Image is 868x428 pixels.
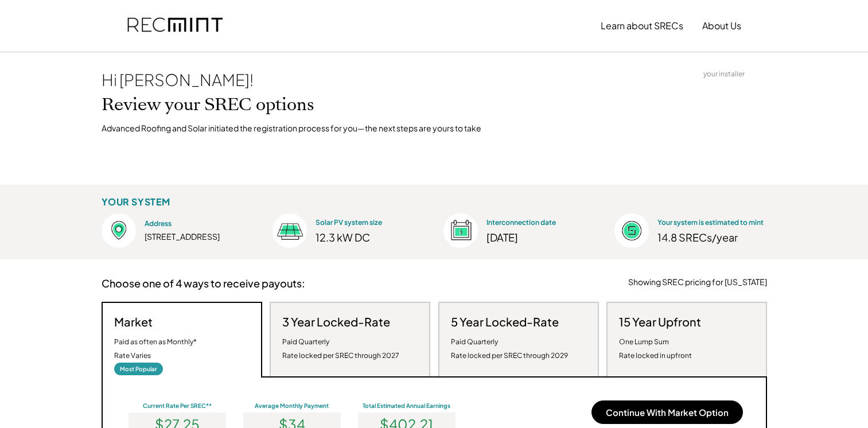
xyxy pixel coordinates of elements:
div: Hi [PERSON_NAME]! [102,69,254,90]
div: Showing SREC pricing for [US_STATE] [628,277,767,288]
div: YOUR SYSTEM [102,196,171,208]
div: [STREET_ADDRESS] [145,231,245,243]
div: One Lump Sum Rate locked in upfront [619,335,692,363]
button: Continue With Market Option [591,400,743,424]
div: Total Estimated Annual Earnings [355,402,458,410]
h3: Market [114,314,153,329]
div: Address [145,219,245,229]
div: Current Rate Per SREC** [126,402,229,410]
h3: 3 Year Locked-Rate [282,314,390,329]
img: yH5BAEAAAAALAAAAAABAAEAAAIBRAA7 [681,81,767,168]
h3: 5 Year Locked-Rate [451,314,559,329]
img: recmint-logotype%403x.png [127,6,223,45]
button: About Us [702,14,741,37]
div: 12.3 kW DC [316,231,416,244]
div: Interconnection date [486,218,587,228]
div: [DATE] [486,231,587,244]
h3: 15 Year Upfront [619,314,701,329]
img: Estimated%403x.png [614,213,649,248]
h3: Choose one of 4 ways to receive payouts: [102,277,305,290]
div: 14.8 SRECs/year [657,231,766,244]
div: Paid Quarterly Rate locked per SREC through 2027 [282,335,399,363]
button: Learn about SRECs [601,14,683,37]
img: Interconnection%403x.png [443,213,478,248]
div: Advanced Roofing and Solar initiated the registration process for you—the next steps are yours to... [102,123,481,134]
h2: Review your SREC options [102,95,314,115]
div: your installer [703,69,745,79]
div: Average Monthly Payment [240,402,344,410]
div: Most Popular [114,363,163,375]
div: Solar PV system size [316,218,416,228]
div: Paid as often as Monthly* Rate Varies [114,335,197,363]
div: Paid Quarterly Rate locked per SREC through 2029 [451,335,568,363]
img: Location%403x.png [102,213,136,248]
img: Size%403x.png [273,213,307,248]
div: Your system is estimated to mint [657,218,764,228]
